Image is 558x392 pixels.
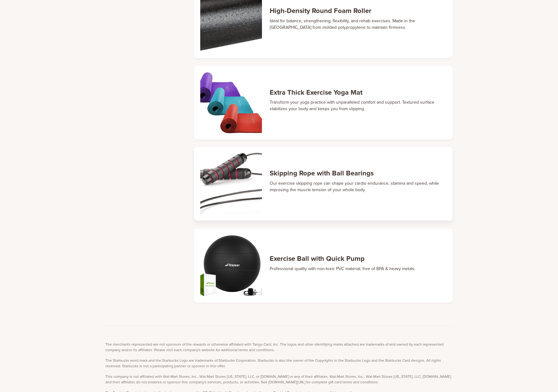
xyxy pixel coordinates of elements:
[194,229,453,303] a: Exercise Ball with Quick PumpProfessional quality with non-toxic PVC material, free of BPA & heav...
[270,255,415,263] h3: Exercise Ball with Quick Pump
[105,342,453,353] p: The merchants represented are not sponsors of the rewards or otherwise affiliated with Tango Card...
[270,18,447,31] p: Ideal for balance, strengthening, flexibility, and rehab exercises. Made in the [GEOGRAPHIC_DATA]...
[270,265,415,272] p: Professional quality with non-toxic PVC material, free of BPA & heavy metals.
[270,88,447,97] h3: Extra Thick Exercise Yoga Mat
[194,147,453,221] a: Skipping Rope with Ball BearingsOur exercise skipping rope can shape your cardio endurance, stami...
[270,99,447,112] p: Transform your yoga practice with unparalleled comfort and support. Textured surface stabilizes y...
[270,7,447,15] h3: High-Density Round Foam Roller
[194,66,453,140] a: Extra Thick Exercise Yoga MatTransform your yoga practice with unparalleled comfort and support. ...
[270,169,447,177] h3: Skipping Rope with Ball Bearings
[105,374,453,385] p: This company is not affiliated with Wal-Mart Stores, Inc., Wal-Mart Stores [US_STATE], LLC, or [D...
[270,180,447,193] p: Our exercise skipping rope can shape your cardio endurance, stamina and speed, while improving th...
[14,4,27,10] span: Help
[105,358,453,369] p: The Starbucks word mark and the Starbucks Logo are trademarks of Starbucks Corporation. Starbucks...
